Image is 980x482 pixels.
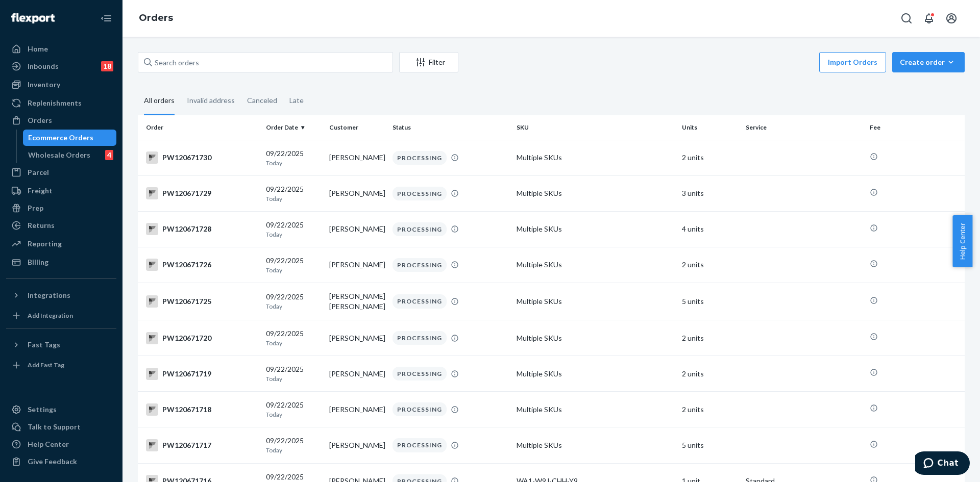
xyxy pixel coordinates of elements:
[6,58,116,74] a: Inbounds18
[266,194,321,203] p: Today
[28,239,62,249] div: Reporting
[266,339,321,347] p: Today
[325,140,388,175] td: [PERSON_NAME]
[28,133,93,143] div: Ecommerce Orders
[266,364,321,383] div: 09/22/2025
[512,175,678,211] td: Multiple SKUs
[919,8,939,29] button: Open notifications
[6,41,116,57] a: Home
[952,215,972,267] button: Help Center
[23,130,117,146] a: Ecommerce Orders
[146,151,258,164] div: PW120671730
[915,451,970,477] iframe: Opens a widget where you can chat to one of our agents
[393,438,447,452] div: PROCESSING
[28,115,52,125] div: Orders
[393,402,447,416] div: PROCESSING
[6,183,116,199] a: Freight
[11,13,55,23] img: Flexport logo
[28,203,43,213] div: Prep
[399,52,458,72] button: Filter
[325,211,388,247] td: [PERSON_NAME]
[266,328,321,347] div: 09/22/2025
[393,367,447,380] div: PROCESSING
[393,222,447,236] div: PROCESSING
[6,95,116,111] a: Replenishments
[6,164,116,181] a: Parcel
[266,302,321,311] p: Today
[512,247,678,283] td: Multiple SKUs
[325,392,388,427] td: [PERSON_NAME]
[325,247,388,283] td: [PERSON_NAME]
[512,320,678,356] td: Multiple SKUs
[289,87,304,114] div: Late
[6,217,116,234] a: Returns
[6,287,116,303] button: Integrations
[6,357,116,373] a: Add Fast Tag
[266,184,321,203] div: 09/22/2025
[400,57,458,67] div: Filter
[28,404,57,415] div: Settings
[393,151,447,165] div: PROCESSING
[146,223,258,235] div: PW120671728
[138,52,393,72] input: Search orders
[512,427,678,463] td: Multiple SKUs
[144,87,175,115] div: All orders
[6,436,116,452] a: Help Center
[512,356,678,392] td: Multiple SKUs
[6,77,116,93] a: Inventory
[131,4,181,33] ol: breadcrumbs
[28,220,55,231] div: Returns
[139,12,173,23] a: Orders
[28,290,70,300] div: Integrations
[146,368,258,380] div: PW120671719
[6,308,116,324] a: Add Integration
[512,283,678,320] td: Multiple SKUs
[266,436,321,454] div: 09/22/2025
[678,140,741,175] td: 2 units
[6,453,116,470] button: Give Feedback
[393,187,447,200] div: PROCESSING
[101,61,113,71] div: 18
[6,236,116,252] a: Reporting
[6,337,116,353] button: Fast Tags
[266,410,321,419] p: Today
[941,8,962,29] button: Open account menu
[393,294,447,308] div: PROCESSING
[512,211,678,247] td: Multiple SKUs
[678,392,741,427] td: 2 units
[512,392,678,427] td: Multiple SKUs
[678,247,741,283] td: 2 units
[187,87,235,114] div: Invalid address
[28,340,60,350] div: Fast Tags
[28,44,48,54] div: Home
[6,419,116,435] button: Talk to Support
[28,98,82,108] div: Replenishments
[325,320,388,356] td: [PERSON_NAME]
[146,295,258,308] div: PW120671725
[28,80,60,90] div: Inventory
[512,115,678,140] th: SKU
[819,52,886,72] button: Import Orders
[28,361,64,369] div: Add Fast Tag
[866,115,965,140] th: Fee
[266,446,321,454] p: Today
[325,356,388,392] td: [PERSON_NAME]
[678,175,741,211] td: 3 units
[146,332,258,344] div: PW120671720
[393,331,447,345] div: PROCESSING
[325,283,388,320] td: [PERSON_NAME] [PERSON_NAME]
[28,422,81,432] div: Talk to Support
[892,52,965,72] button: Create order
[266,400,321,419] div: 09/22/2025
[266,266,321,274] p: Today
[266,148,321,167] div: 09/22/2025
[28,186,53,196] div: Freight
[678,320,741,356] td: 2 units
[678,356,741,392] td: 2 units
[28,167,49,177] div: Parcel
[678,211,741,247] td: 4 units
[678,115,741,140] th: Units
[266,220,321,239] div: 09/22/2025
